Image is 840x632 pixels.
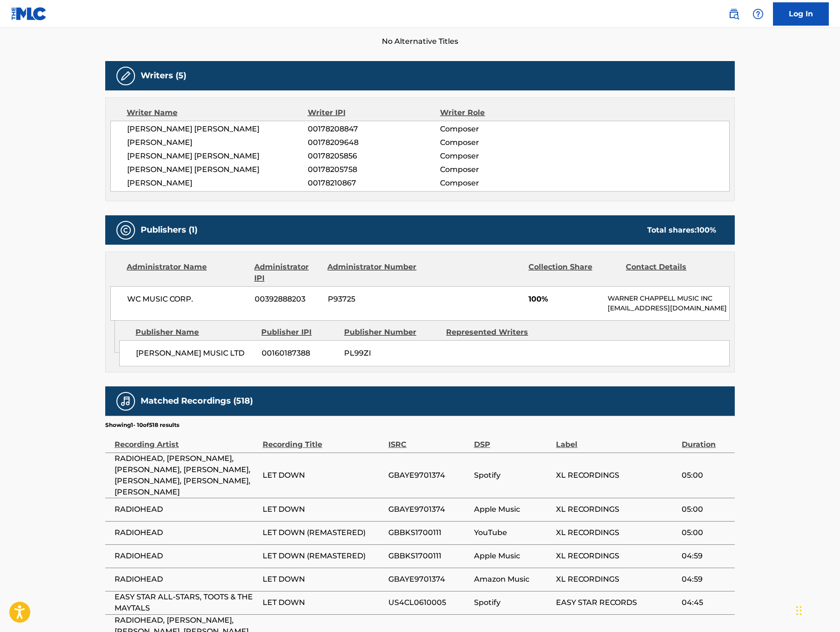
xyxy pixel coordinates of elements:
[388,597,469,608] span: US4CL0610005
[388,574,469,585] span: GBAYE9701374
[440,107,561,118] div: Writer Role
[127,124,308,135] span: [PERSON_NAME] [PERSON_NAME]
[608,303,729,313] p: [EMAIL_ADDRESS][DOMAIN_NAME]
[308,164,440,175] span: 00178205758
[127,178,308,189] span: [PERSON_NAME]
[388,550,469,562] span: GBBKS1700111
[141,70,186,81] h5: Writers (5)
[308,151,440,162] span: 00178205856
[440,178,561,189] span: Composer
[697,226,716,234] span: 100 %
[793,587,840,632] iframe: Chat Widget
[474,470,551,481] span: Spotify
[105,421,179,429] p: Showing 1 - 10 of 518 results
[344,348,439,359] span: PL99ZI
[141,396,253,406] h5: Matched Recordings (518)
[327,261,418,284] div: Administrator Number
[115,453,258,498] span: RADIOHEAD, [PERSON_NAME], [PERSON_NAME], [PERSON_NAME], [PERSON_NAME], [PERSON_NAME], [PERSON_NAME]
[474,574,551,585] span: Amazon Music
[120,396,131,407] img: Matched Recordings
[263,429,384,450] div: Recording Title
[344,327,439,338] div: Publisher Number
[682,429,730,450] div: Duration
[127,151,308,162] span: [PERSON_NAME] [PERSON_NAME]
[261,327,337,338] div: Publisher IPI
[263,550,384,562] span: LET DOWN (REMASTERED)
[127,107,308,118] div: Writer Name
[127,261,247,284] div: Administrator Name
[528,294,601,305] span: 100%
[263,574,384,585] span: LET DOWN
[328,294,418,305] span: P93725
[115,591,258,614] span: EASY STAR ALL-STARS, TOOTS & THE MAYTALS
[626,261,716,284] div: Contact Details
[682,470,730,481] span: 05:00
[263,504,384,515] span: LET DOWN
[682,527,730,538] span: 05:00
[608,294,729,303] p: WARNER CHAPPELL MUSIC INC
[474,429,551,450] div: DSP
[127,137,308,148] span: [PERSON_NAME]
[127,164,308,175] span: [PERSON_NAME] [PERSON_NAME]
[556,574,677,585] span: XL RECORDINGS
[115,429,258,450] div: Recording Artist
[136,348,255,359] span: [PERSON_NAME] MUSIC LTD
[556,597,677,608] span: EASY STAR RECORDS
[773,2,829,26] a: Log In
[556,470,677,481] span: XL RECORDINGS
[254,261,320,284] div: Administrator IPI
[11,7,47,21] img: MLC Logo
[440,151,561,162] span: Composer
[682,550,730,562] span: 04:59
[556,504,677,515] span: XL RECORDINGS
[556,550,677,562] span: XL RECORDINGS
[308,107,440,118] div: Writer IPI
[440,137,561,148] span: Composer
[749,5,767,23] div: Help
[115,550,258,562] span: RADIOHEAD
[115,504,258,515] span: RADIOHEAD
[728,8,739,20] img: search
[308,124,440,135] span: 00178208847
[388,527,469,538] span: GBBKS1700111
[388,504,469,515] span: GBAYE9701374
[474,550,551,562] span: Apple Music
[388,470,469,481] span: GBAYE9701374
[255,294,321,305] span: 00392888203
[388,429,469,450] div: ISRC
[115,574,258,585] span: RADIOHEAD
[262,348,337,359] span: 00160187388
[796,597,802,625] div: Drag
[647,225,716,236] div: Total shares:
[263,470,384,481] span: LET DOWN
[263,597,384,608] span: LET DOWN
[446,327,541,338] div: Represented Writers
[682,597,730,608] span: 04:45
[115,527,258,538] span: RADIOHEAD
[528,261,619,284] div: Collection Share
[556,429,677,450] div: Label
[105,36,735,47] span: No Alternative Titles
[752,8,764,20] img: help
[725,5,743,23] a: Public Search
[120,70,131,82] img: Writers
[682,504,730,515] span: 05:00
[474,597,551,608] span: Spotify
[682,574,730,585] span: 04:59
[127,294,248,305] span: WC MUSIC CORP.
[263,527,384,538] span: LET DOWN (REMASTERED)
[120,225,131,236] img: Publishers
[474,527,551,538] span: YouTube
[141,225,197,235] h5: Publishers (1)
[440,164,561,175] span: Composer
[135,327,254,338] div: Publisher Name
[474,504,551,515] span: Apple Music
[308,137,440,148] span: 00178209648
[556,527,677,538] span: XL RECORDINGS
[308,178,440,189] span: 00178210867
[440,124,561,135] span: Composer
